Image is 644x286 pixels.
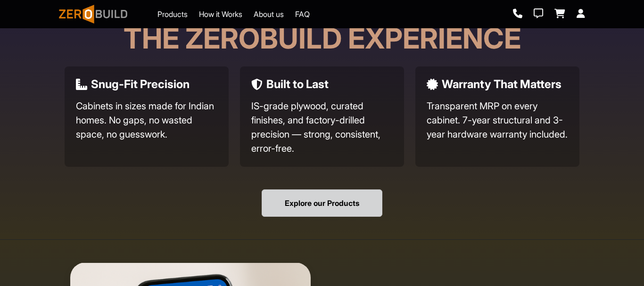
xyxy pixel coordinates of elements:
h5: Warranty That Matters [442,78,561,91]
p: Cabinets in sizes made for Indian homes. No gaps, no wasted space, no guesswork. [76,99,217,141]
button: Explore our Products [262,189,382,217]
a: Login [577,9,585,19]
a: About us [254,8,284,20]
a: Products [157,8,188,20]
img: ZeroBuild logo [59,5,127,24]
a: How it Works [199,8,242,20]
h5: Snug-Fit Precision [91,78,190,91]
h5: Built to Last [266,78,329,91]
p: IS-grade plywood, curated finishes, and factory-drilled precision — strong, consistent, error-free. [251,99,393,155]
p: Transparent MRP on every cabinet. 7-year structural and 3-year hardware warranty included. [427,99,568,141]
span: The ZeroBuild Experience [124,21,521,55]
a: FAQ [295,8,310,20]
